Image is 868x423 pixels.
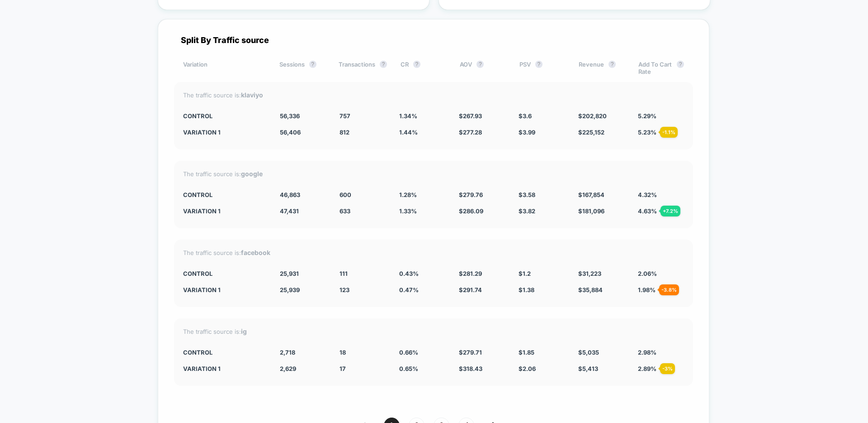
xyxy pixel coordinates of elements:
[183,129,266,136] div: Variation 1
[459,349,482,356] span: $ 279.71
[638,129,656,136] span: 5.23 %
[280,365,296,372] span: 2,629
[519,191,535,198] span: $ 3.58
[380,61,387,68] button: ?
[340,112,350,120] span: 757
[183,170,684,178] div: The traffic source is:
[578,112,607,120] span: $ 202,820
[183,365,266,372] div: Variation 1
[340,286,349,293] span: 123
[519,270,531,277] span: $ 1.2
[476,61,484,68] button: ?
[241,91,263,99] strong: klaviyo
[399,365,418,372] span: 0.65 %
[241,170,263,178] strong: google
[535,61,542,68] button: ?
[459,129,482,136] span: $ 277.28
[459,191,483,198] span: $ 279.76
[660,127,678,138] div: - 1.1 %
[183,286,266,293] div: Variation 1
[183,61,266,75] div: Variation
[280,191,300,198] span: 46,863
[280,270,299,277] span: 25,931
[340,207,350,215] span: 633
[399,112,417,120] span: 1.34 %
[399,349,418,356] span: 0.66 %
[660,363,675,374] div: - 3 %
[638,365,656,372] span: 2.89 %
[280,286,300,293] span: 25,939
[413,61,420,68] button: ?
[280,349,295,356] span: 2,718
[578,270,601,277] span: $ 31,223
[399,286,419,293] span: 0.47 %
[183,112,266,120] div: CONTROL
[519,129,535,136] span: $ 3.99
[677,61,684,68] button: ?
[459,207,483,215] span: $ 286.09
[638,112,656,120] span: 5.29 %
[280,112,300,120] span: 56,336
[579,61,624,75] div: Revenue
[241,249,270,256] strong: facebook
[459,286,482,293] span: $ 291.74
[280,129,301,136] span: 56,406
[241,327,247,335] strong: ig
[638,349,656,356] span: 2.98 %
[638,286,656,293] span: 1.98 %
[578,207,604,215] span: $ 181,096
[401,61,446,75] div: CR
[578,349,599,356] span: $ 5,035
[279,61,325,75] div: Sessions
[638,191,657,198] span: 4.32 %
[340,349,346,356] span: 18
[519,365,536,372] span: $ 2.06
[340,270,348,277] span: 111
[459,270,482,277] span: $ 281.29
[519,286,534,293] span: $ 1.38
[519,207,535,215] span: $ 3.82
[183,349,266,356] div: CONTROL
[578,129,604,136] span: $ 225,152
[519,349,534,356] span: $ 1.85
[183,207,266,215] div: Variation 1
[519,112,532,120] span: $ 3.6
[638,207,657,215] span: 4.63 %
[459,365,482,372] span: $ 318.43
[578,365,598,372] span: $ 5,413
[399,191,417,198] span: 1.28 %
[659,284,679,295] div: - 3.8 %
[309,61,316,68] button: ?
[460,61,505,75] div: AOV
[339,61,387,75] div: Transactions
[399,270,419,277] span: 0.43 %
[399,207,417,215] span: 1.33 %
[578,191,604,198] span: $ 167,854
[638,61,684,75] div: Add To Cart Rate
[459,112,482,120] span: $ 267.93
[183,270,266,277] div: CONTROL
[609,61,616,68] button: ?
[399,129,418,136] span: 1.44 %
[519,61,565,75] div: PSV
[340,365,346,372] span: 17
[183,91,684,99] div: The traffic source is:
[340,191,351,198] span: 600
[183,191,266,198] div: CONTROL
[280,207,299,215] span: 47,431
[660,206,680,216] div: + 7.2 %
[174,35,693,45] div: Split By Traffic source
[578,286,603,293] span: $ 35,884
[183,327,684,335] div: The traffic source is:
[638,270,657,277] span: 2.06 %
[340,129,349,136] span: 812
[183,249,684,256] div: The traffic source is:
